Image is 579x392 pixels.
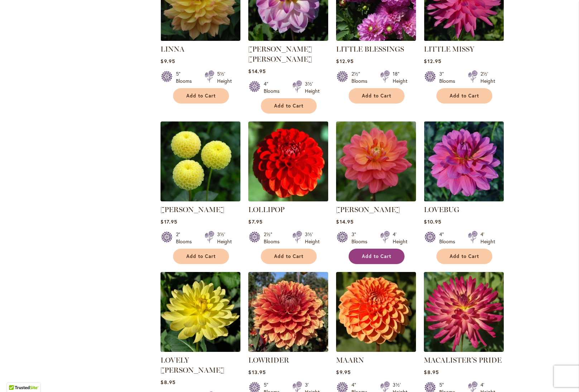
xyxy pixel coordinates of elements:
[424,356,502,364] a: MACALISTER'S PRIDE
[349,88,405,104] button: Add to Cart
[217,231,232,245] div: 3½' Height
[393,231,407,245] div: 4' Height
[305,231,320,245] div: 3½' Height
[186,93,216,99] span: Add to Cart
[305,80,320,95] div: 3½' Height
[176,231,196,245] div: 2" Blooms
[264,231,284,245] div: 2½" Blooms
[336,58,353,64] span: $12.95
[248,205,284,214] a: LOLLIPOP
[248,121,328,201] img: LOLLIPOP
[336,346,416,353] a: MAARN
[349,249,405,264] button: Add to Cart
[248,346,328,353] a: Lowrider
[351,70,372,85] div: 2½" Blooms
[336,45,404,53] a: LITTLE BLESSINGS
[161,121,240,201] img: LITTLE SCOTTIE
[173,249,229,264] button: Add to Cart
[336,272,416,352] img: MAARN
[424,346,504,353] a: MACALISTER'S PRIDE
[480,70,495,85] div: 2½' Height
[176,70,196,85] div: 5" Blooms
[362,93,391,99] span: Add to Cart
[248,68,265,75] span: $14.95
[450,93,479,99] span: Add to Cart
[248,45,312,63] a: [PERSON_NAME] [PERSON_NAME]
[436,249,492,264] button: Add to Cart
[424,272,504,352] img: MACALISTER'S PRIDE
[186,253,216,259] span: Add to Cart
[336,205,400,214] a: [PERSON_NAME]
[362,253,391,259] span: Add to Cart
[424,58,441,64] span: $12.95
[424,35,504,42] a: LITTLE MISSY
[161,205,224,214] a: [PERSON_NAME]
[480,231,495,245] div: 4' Height
[336,196,416,203] a: LORA ASHLEY
[217,70,232,85] div: 5½' Height
[336,218,353,225] span: $14.95
[161,346,240,353] a: LOVELY RITA
[161,356,224,374] a: LOVELY [PERSON_NAME]
[424,218,441,225] span: $10.95
[424,196,504,203] a: LOVEBUG
[161,35,240,42] a: LINNA
[161,379,175,386] span: $8.95
[274,253,303,259] span: Add to Cart
[436,88,492,104] button: Add to Cart
[248,356,289,364] a: LOWRIDER
[424,205,459,214] a: LOVEBUG
[439,70,459,85] div: 3" Blooms
[248,196,328,203] a: LOLLIPOP
[5,367,25,387] iframe: Launch Accessibility Center
[336,356,364,364] a: MAARN
[424,45,474,53] a: LITTLE MISSY
[248,218,262,225] span: $7.95
[424,121,504,201] img: LOVEBUG
[248,272,328,352] img: Lowrider
[248,35,328,42] a: LISA LISA
[393,70,407,85] div: 18" Height
[173,88,229,104] button: Add to Cart
[274,103,303,109] span: Add to Cart
[439,231,459,245] div: 4" Blooms
[261,249,317,264] button: Add to Cart
[161,196,240,203] a: LITTLE SCOTTIE
[336,121,416,201] img: LORA ASHLEY
[264,80,284,95] div: 4" Blooms
[161,218,177,225] span: $17.95
[161,45,185,53] a: LINNA
[351,231,372,245] div: 3" Blooms
[248,369,265,376] span: $13.95
[336,35,416,42] a: LITTLE BLESSINGS
[424,369,439,376] span: $8.95
[161,58,175,64] span: $9.95
[261,98,317,114] button: Add to Cart
[450,253,479,259] span: Add to Cart
[161,272,240,352] img: LOVELY RITA
[336,369,350,376] span: $9.95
